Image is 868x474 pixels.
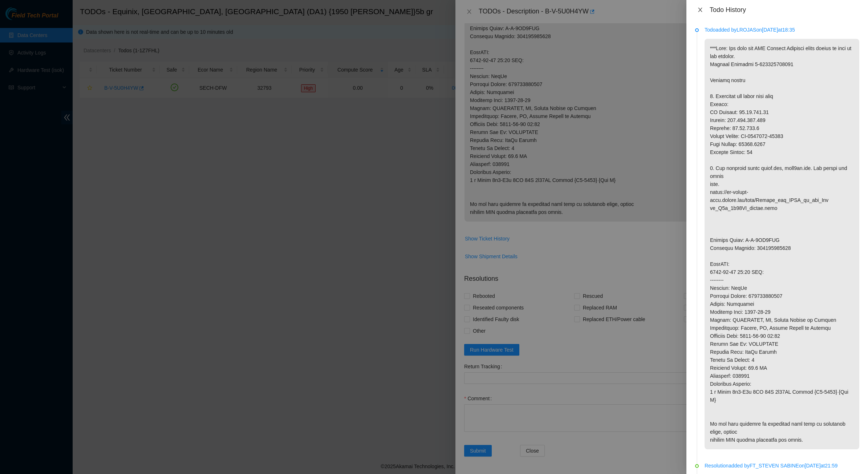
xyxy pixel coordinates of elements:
[695,7,705,13] button: Close
[705,26,859,34] p: Todo added by LROJAS on [DATE] at 18:35
[710,6,859,14] div: Todo History
[705,39,859,449] p: ***Lore: Ips dolo sit AME Consect Adipisci elits doeius te inci ut lab etdolor. Magnaal Enimadmi ...
[697,7,703,13] span: close
[705,462,859,470] p: Resolution added by FT_STEVEN SABINE on [DATE] at 21:59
